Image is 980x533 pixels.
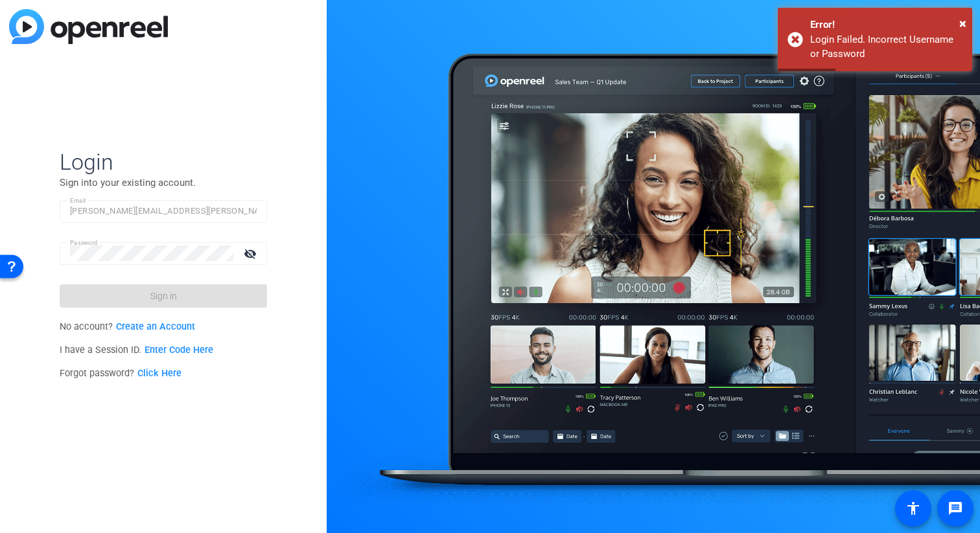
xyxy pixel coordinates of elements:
button: Close [959,14,966,33]
span: × [959,16,966,31]
img: blue-gradient.svg [9,9,168,44]
mat-label: Email [70,197,86,204]
div: Error! [810,17,962,32]
mat-label: Password [70,239,98,246]
div: Login Failed. Incorrect Username or Password [810,32,962,62]
a: Create an Account [116,321,195,332]
span: Forgot password? [60,368,181,379]
a: Enter Code Here [145,345,213,356]
span: Login [60,148,267,176]
a: Click Here [137,368,181,379]
mat-icon: message [948,501,963,516]
mat-icon: accessibility [905,501,921,516]
input: Enter Email Address [70,203,257,219]
span: No account? [60,321,195,332]
p: Sign into your existing account. [60,176,267,190]
mat-icon: visibility_off [236,244,267,263]
span: I have a Session ID. [60,345,213,356]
